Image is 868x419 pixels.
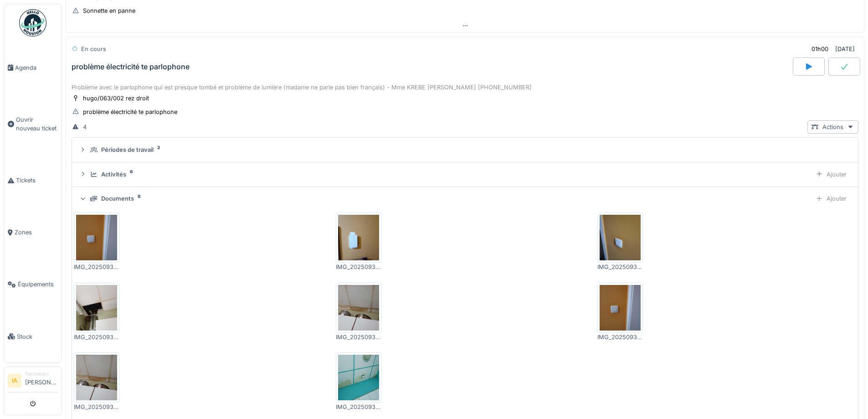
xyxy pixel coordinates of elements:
[807,120,858,134] div: Actions
[74,333,119,341] div: IMG_20250930_151440_330.jpg
[72,62,190,71] div: problème électricité te parlophone
[76,285,117,331] img: cmmtp97vn54rgri4z2b6zo7ml4xk
[600,215,641,260] img: bbbr571ru5c9236g8v5tic3ru3kh
[338,285,379,331] img: te0gwan16lf6ewuy0462rgljd3lo
[25,371,58,378] div: Technicien
[74,403,119,411] div: IMG_20250930_151446_432.jpg
[101,145,154,154] div: Périodes de travail
[336,263,381,271] div: IMG_20250930_151414_560.jpg
[15,228,58,237] span: Zones
[597,263,643,271] div: IMG_20250930_151422_842.jpg
[76,141,854,158] summary: Périodes de travail2
[600,285,641,331] img: 7uf6josdax0aw8go9h6ivf1uj7jq
[72,83,858,92] div: Problème avec le parlophone qui est presque tombé et problème de lumière (madame ne parle pas bie...
[83,123,87,131] div: 4
[83,108,177,116] div: problème électricité te parlophone
[336,403,381,411] div: IMG_20250930_151515_865.jpg
[101,194,134,203] div: Documents
[812,168,851,181] div: Ajouter
[4,93,62,154] a: Ouvrir nouveau ticket
[81,45,106,53] div: En cours
[338,355,379,400] img: 9a3cn9wsm25sdpg0vyl5pl819nln
[76,191,854,207] summary: Documents8Ajouter
[338,215,379,260] img: 03izgpqbchvl4ufbxf1kie98y0um
[76,355,117,400] img: 536vxpz9g6ybm5sp4e01ni381app
[336,333,381,341] div: IMG_20250930_151446_432.jpg
[83,6,135,15] div: Sonnette en panne
[812,45,828,53] div: 01h00
[76,166,854,183] summary: Activités6Ajouter
[8,371,58,393] a: IA Technicien[PERSON_NAME]
[15,63,58,72] span: Agenda
[4,207,62,259] a: Zones
[25,371,58,390] li: [PERSON_NAME]
[76,215,117,260] img: mlce46qy0iqc7d7c8zc4j5stfdip
[74,263,119,271] div: IMG_20250930_151429_326.jpg
[17,332,58,341] span: Stock
[812,192,851,205] div: Ajouter
[19,9,46,36] img: Badge_color-CXgf-gQk.svg
[16,176,58,185] span: Tickets
[16,115,58,133] span: Ouvrir nouveau ticket
[18,280,58,289] span: Équipements
[8,374,21,388] li: IA
[4,310,62,362] a: Stock
[4,155,62,207] a: Tickets
[4,41,62,93] a: Agenda
[835,45,855,53] div: [DATE]
[597,333,643,341] div: IMG_20250930_151429_326.jpg
[4,259,62,310] a: Équipements
[83,94,149,103] div: hugo/063/002 rez droit
[101,170,126,179] div: Activités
